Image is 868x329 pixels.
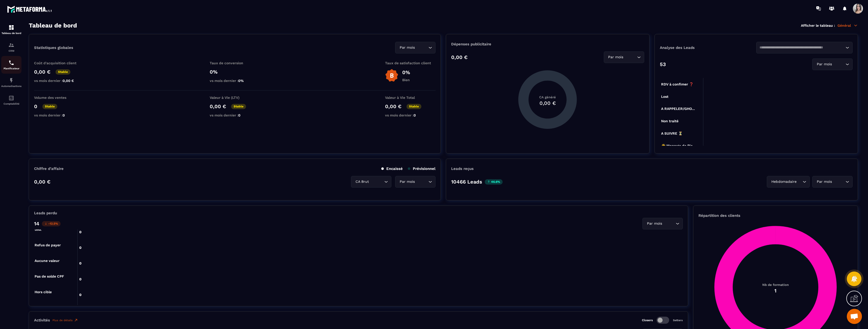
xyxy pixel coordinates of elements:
[660,45,756,50] p: Analyse des Leads
[35,227,41,231] tspan: test
[34,211,57,215] p: Leads perdu
[238,113,240,117] span: 0
[42,104,57,109] p: Stable
[1,56,21,74] a: schedulerschedulerPlanificateur
[770,179,798,185] span: Hebdomadaire
[604,51,644,63] div: Search for option
[416,179,427,185] input: Search for option
[35,290,52,294] tspan: Hors cible
[1,67,21,70] p: Planificateur
[210,113,260,117] p: vs mois dernier :
[370,179,383,185] input: Search for option
[1,85,21,87] p: Automatisations
[812,176,853,188] div: Search for option
[8,77,14,83] img: automations
[661,144,696,148] tspan: 👋 Message de Bie...
[35,259,60,263] tspan: Aucune valeur
[210,96,260,100] p: Valeur à Vie (LTV)
[698,213,853,218] p: Répartition des clients
[8,42,14,48] img: formation
[642,218,683,229] div: Search for option
[837,23,858,28] p: Général
[35,243,61,247] tspan: Refus de payer
[661,131,683,136] tspan: A SUIVRE ⏳
[56,69,70,75] p: Stable
[238,79,244,83] span: 0%
[42,221,61,226] p: -12.5%
[210,61,260,65] p: Taux de conversion
[385,69,398,82] img: b-badge-o.b3b20ee6.svg
[661,95,668,99] tspan: Lost
[833,179,844,185] input: Search for option
[35,274,64,278] tspan: Pas de solde CPF
[451,42,644,46] p: Dépenses publicitaire
[7,5,52,14] img: logo
[34,79,85,83] p: vs mois dernier :
[351,176,391,188] div: Search for option
[381,166,403,171] p: Encaissé
[759,45,844,50] input: Search for option
[663,221,674,226] input: Search for option
[801,23,835,27] p: Afficher le tableau :
[485,179,503,185] p: 46.6%
[210,103,226,109] p: 0,00 €
[408,166,436,171] p: Prévisionnel
[231,104,246,109] p: Stable
[625,54,636,60] input: Search for option
[34,45,73,50] p: Statistiques globales
[847,309,862,324] a: Ouvrir le chat
[34,166,64,171] p: Chiffre d’affaire
[756,42,853,53] div: Search for option
[1,38,21,56] a: formationformationCRM
[385,113,436,117] p: vs mois dernier :
[210,79,260,83] p: vs mois dernier :
[395,42,436,53] div: Search for option
[816,179,833,185] span: Par mois
[767,176,810,188] div: Search for option
[1,102,21,105] p: Comptabilité
[1,21,21,38] a: formationformationTableau de bord
[398,179,416,185] span: Par mois
[34,69,50,75] p: 0,00 €
[1,74,21,91] a: automationsautomationsAutomatisations
[660,61,666,67] p: 53
[451,54,468,60] p: 0,00 €
[406,104,421,109] p: Stable
[451,179,482,185] p: 10466 Leads
[8,95,14,101] img: accountant
[354,179,370,185] span: CA Brut
[395,176,436,188] div: Search for option
[798,179,801,185] input: Search for option
[63,79,74,83] span: 0,00 €
[833,62,844,67] input: Search for option
[34,103,37,109] p: 0
[34,318,50,322] p: Activités
[34,179,50,185] p: 0,00 €
[385,61,436,65] p: Taux de satisfaction client
[816,62,833,67] span: Par mois
[607,54,625,60] span: Par mois
[646,221,663,226] span: Par mois
[661,107,695,111] tspan: A RAPPELER/GHO...
[74,318,78,322] img: narrow-up-right-o.6b7c60e2.svg
[210,69,260,75] p: 0%
[1,91,21,109] a: accountantaccountantComptabilité
[8,60,14,66] img: scheduler
[1,32,21,35] p: Tableau de bord
[416,45,427,50] input: Search for option
[414,113,416,117] span: 0
[812,58,853,70] div: Search for option
[29,22,77,29] h3: Tableau de bord
[661,82,694,86] tspan: RDV à confimer ❓
[673,319,683,322] p: Setters
[385,96,436,100] p: Valeur à Vie Total
[451,166,474,171] p: Leads reçus
[8,24,14,31] img: formation
[402,69,410,75] p: 0%
[34,221,39,227] p: 14
[385,103,401,109] p: 0,00 €
[1,49,21,52] p: CRM
[402,78,410,82] p: Bien
[63,113,65,117] span: 0
[52,318,78,322] a: Plus de détails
